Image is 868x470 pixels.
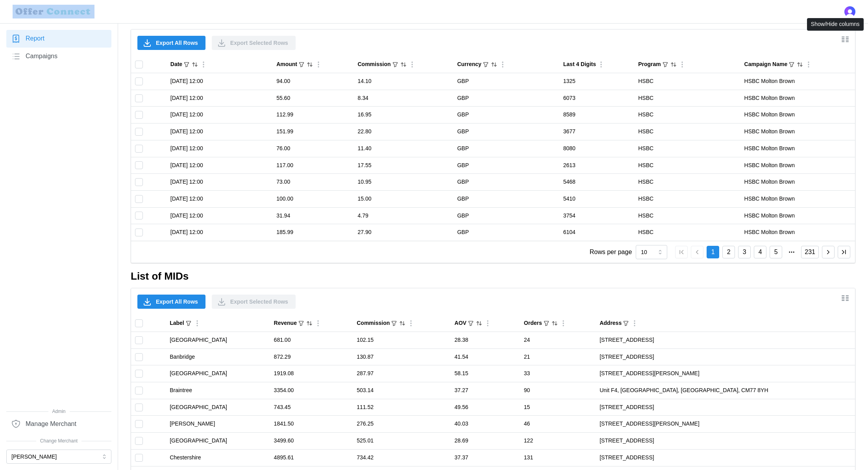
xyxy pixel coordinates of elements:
[272,90,353,107] td: 55.60
[455,319,466,328] div: AOV
[353,416,450,433] td: 276.25
[596,416,855,433] td: [STREET_ADDRESS][PERSON_NAME]
[135,404,143,411] input: Toggle select row
[272,174,353,191] td: 73.00
[26,419,76,429] span: Manage Merchant
[353,107,453,123] td: 16.95
[272,73,353,90] td: 94.00
[230,295,288,308] span: Export Selected Rows
[6,437,111,445] span: Change Merchant
[722,246,735,258] button: 2
[634,174,740,191] td: HSBC
[353,224,453,241] td: 27.90
[597,60,605,69] button: Column Actions
[6,415,111,433] a: Manage Merchant
[170,60,182,69] div: Date
[167,207,272,224] td: [DATE] 12:00
[451,332,520,349] td: 28.38
[212,36,296,50] button: Export Selected Rows
[740,157,855,174] td: HSBC Molton Brown
[270,399,353,416] td: 743.45
[166,348,270,365] td: Banbridge
[559,73,634,90] td: 1325
[740,207,855,224] td: HSBC Molton Brown
[559,319,568,328] button: Column Actions
[453,107,559,123] td: GBP
[796,61,803,68] button: Sort by Campaign Name ascending
[451,433,520,450] td: 28.69
[476,320,483,327] button: Sort by AOV descending
[170,319,184,328] div: Label
[357,60,391,69] div: Commission
[270,332,353,349] td: 681.00
[6,450,111,464] button: [PERSON_NAME]
[26,52,57,61] span: Campaigns
[353,433,450,450] td: 525.01
[738,246,751,258] button: 3
[167,123,272,140] td: [DATE] 12:00
[634,123,740,140] td: HSBC
[590,247,632,257] p: Rows per page
[520,348,596,365] td: 21
[167,157,272,174] td: [DATE] 12:00
[524,319,542,328] div: Orders
[272,140,353,157] td: 76.00
[135,353,143,361] input: Toggle select row
[707,246,719,258] button: 1
[135,145,143,153] input: Toggle select row
[451,365,520,382] td: 58.15
[6,48,111,65] a: Campaigns
[135,420,143,428] input: Toggle select row
[559,207,634,224] td: 3754
[400,61,407,68] button: Sort by Commission descending
[596,433,855,450] td: [STREET_ADDRESS]
[453,174,559,191] td: GBP
[166,399,270,416] td: [GEOGRAPHIC_DATA]
[490,61,498,68] button: Sort by Currency ascending
[451,348,520,365] td: 41.54
[634,207,740,224] td: HSBC
[353,140,453,157] td: 11.40
[596,382,855,399] td: Unit F4, [GEOGRAPHIC_DATA], [GEOGRAPHIC_DATA], CM77 8YH
[563,60,596,69] div: Last 4 Digits
[740,90,855,107] td: HSBC Molton Brown
[408,60,416,69] button: Column Actions
[559,140,634,157] td: 8080
[353,174,453,191] td: 10.95
[559,90,634,107] td: 6073
[272,157,353,174] td: 117.00
[135,111,143,119] input: Toggle select row
[135,319,143,327] input: Toggle select all
[520,449,596,466] td: 131
[596,332,855,349] td: [STREET_ADDRESS]
[740,174,855,191] td: HSBC Molton Brown
[453,224,559,241] td: GBP
[596,365,855,382] td: [STREET_ADDRESS][PERSON_NAME]
[137,36,205,50] button: Export All Rows
[838,291,852,305] button: Show/Hide columns
[634,107,740,123] td: HSBC
[353,382,450,399] td: 503.14
[166,382,270,399] td: Braintree
[167,90,272,107] td: [DATE] 12:00
[272,107,353,123] td: 112.99
[353,207,453,224] td: 4.79
[166,416,270,433] td: [PERSON_NAME]
[193,319,202,328] button: Column Actions
[453,140,559,157] td: GBP
[167,73,272,90] td: [DATE] 12:00
[135,370,143,378] input: Toggle select row
[744,60,788,69] div: Campaign Name
[270,449,353,466] td: 4895.61
[451,382,520,399] td: 37.27
[559,123,634,140] td: 3677
[453,190,559,207] td: GBP
[551,320,558,327] button: Sort by Orders descending
[212,295,296,309] button: Export Selected Rows
[559,190,634,207] td: 5410
[135,77,143,85] input: Toggle select row
[596,399,855,416] td: [STREET_ADDRESS]
[270,348,353,365] td: 872.29
[740,190,855,207] td: HSBC Molton Brown
[167,174,272,191] td: [DATE] 12:00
